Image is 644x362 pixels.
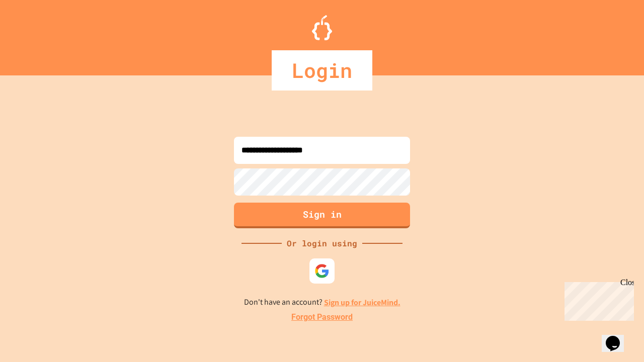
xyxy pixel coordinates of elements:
button: Sign in [234,203,410,228]
iframe: chat widget [560,278,634,321]
a: Forgot Password [291,311,353,323]
div: Chat with us now!Close [4,4,69,64]
div: Login [272,50,372,90]
div: Or login using [282,237,362,249]
img: google-icon.svg [314,263,330,279]
p: Don't have an account? [244,296,400,309]
img: Logo.svg [312,15,332,40]
iframe: chat widget [602,322,634,352]
a: Sign up for JuiceMind. [324,297,400,308]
